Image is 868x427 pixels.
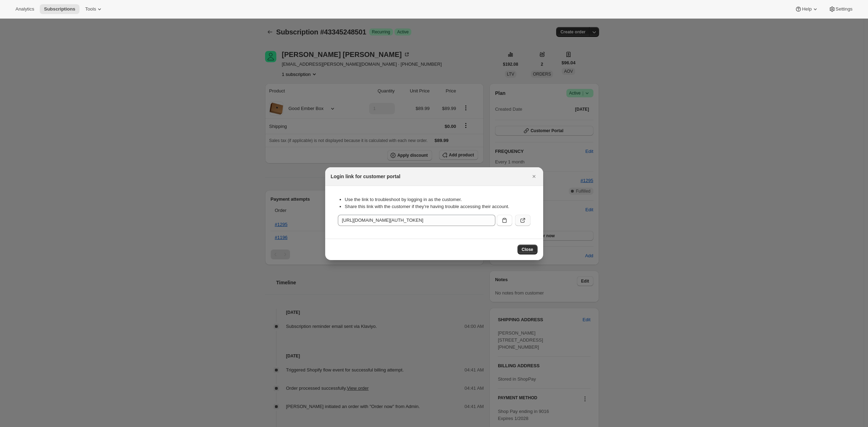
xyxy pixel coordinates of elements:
[85,6,96,12] span: Tools
[522,247,533,252] span: Close
[44,6,75,12] span: Subscriptions
[836,6,853,12] span: Settings
[40,4,79,14] button: Subscriptions
[345,196,531,203] li: Use the link to troubleshoot by logging in as the customer.
[345,203,531,210] li: Share this link with the customer if they’re having trouble accessing their account.
[81,4,107,14] button: Tools
[517,245,538,254] button: Close
[529,172,539,181] button: Close
[824,4,857,14] button: Settings
[791,4,823,14] button: Help
[331,173,400,180] h2: Login link for customer portal
[11,4,38,14] button: Analytics
[15,6,34,12] span: Analytics
[802,6,811,12] span: Help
